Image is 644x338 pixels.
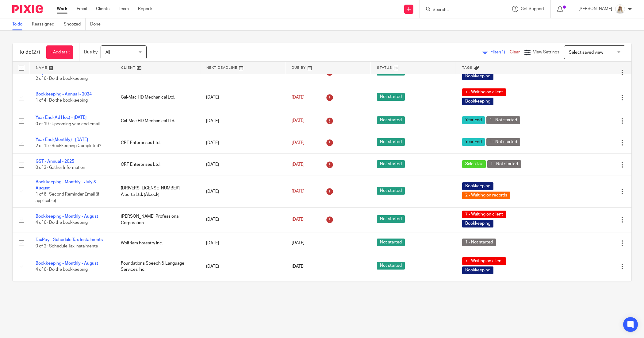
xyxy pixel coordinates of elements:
[32,18,59,30] a: Reassigned
[12,5,43,13] img: Pixie
[569,50,603,55] span: Select saved view
[462,239,496,246] span: 1 - Not started
[36,138,88,142] a: Year End (Monthly) - [DATE]
[200,85,285,110] td: [DATE]
[377,116,405,124] span: Not started
[115,132,200,153] td: CRT Enterprises Ltd.
[115,254,200,279] td: Foundations Speech & Language Services Inc.
[115,154,200,176] td: CRT Enterprises Ltd.
[462,257,506,265] span: 7 - Waiting on client
[377,239,405,246] span: Not started
[533,50,559,54] span: View Settings
[36,221,88,225] span: 4 of 6 · Do the bookkeeping
[36,180,96,190] a: Bookkeeping - Monthly - July & August
[57,6,67,12] a: Work
[292,141,305,145] span: [DATE]
[377,187,405,195] span: Not started
[36,166,85,170] span: 0 of 3 · Gather Information
[462,88,506,96] span: 7 - Waiting on client
[119,6,129,12] a: Team
[36,267,88,272] span: 4 of 6 · Do the bookkeeping
[200,132,285,153] td: [DATE]
[292,189,305,193] span: [DATE]
[36,115,86,120] a: Year End (Ad Hoc) - [DATE]
[12,18,27,30] a: To do
[200,232,285,254] td: [DATE]
[487,160,521,168] span: 1 - Not started
[64,18,86,30] a: Snoozed
[292,264,305,269] span: [DATE]
[377,215,405,223] span: Not started
[377,138,405,146] span: Not started
[292,241,305,245] span: [DATE]
[46,45,73,59] a: + Add task
[36,261,98,266] a: Bookkeeping - Monthly - August
[200,176,285,207] td: [DATE]
[292,217,305,222] span: [DATE]
[96,6,109,12] a: Clients
[200,207,285,232] td: [DATE]
[36,244,98,248] span: 0 of 2 · Schedule Tax Instalments
[19,49,40,56] h1: To do
[377,93,405,101] span: Not started
[521,7,544,11] span: Get Support
[292,119,305,123] span: [DATE]
[462,220,493,227] span: Bookkeeping
[462,266,493,274] span: Bookkeeping
[36,214,98,219] a: Bookkeeping - Monthly - August
[115,110,200,132] td: Cal-Mac HD Mechanical Ltd.
[32,50,40,55] span: (27)
[377,262,405,270] span: Not started
[486,116,520,124] span: 1 - Not started
[292,70,305,75] span: [DATE]
[36,144,101,148] span: 2 of 15 · Bookkeeping Completed?
[36,192,99,203] span: 1 of 6 · Second Reminder Email (if applicable)
[462,211,506,218] span: 7 - Waiting on client
[377,160,405,168] span: Not started
[115,279,200,301] td: [PERSON_NAME] Professional Corporation
[292,162,305,167] span: [DATE]
[200,110,285,132] td: [DATE]
[292,95,305,99] span: [DATE]
[462,182,493,190] span: Bookkeeping
[36,122,100,126] span: 0 of 19 · Upcoming year end email
[615,4,625,14] img: Headshot%2011-2024%20white%20background%20square%202.JPG
[138,6,153,12] a: Reports
[36,99,88,103] span: 1 of 4 · Do the bookkeeping
[462,160,486,168] span: Sales Tax
[500,50,505,54] span: (1)
[462,66,473,69] span: Tags
[510,50,520,54] a: Clear
[36,238,103,242] a: TaxPay - Schedule Tax Instalments
[90,18,105,30] a: Done
[200,254,285,279] td: [DATE]
[105,50,110,55] span: All
[36,64,103,74] a: Bookkeeping - Monthly - October - May
[462,192,510,199] span: 2 - Waiting on records
[462,138,485,146] span: Year End
[462,98,493,105] span: Bookkeeping
[578,6,612,12] p: [PERSON_NAME]
[84,49,98,55] p: Due by
[115,207,200,232] td: [PERSON_NAME] Professional Corporation
[462,116,485,124] span: Year End
[36,76,88,81] span: 2 of 6 · Do the bookkeeping
[115,232,200,254] td: WolfRam Forestry Inc.
[36,92,92,96] a: Bookkeeping - Annual - 2024
[432,7,487,13] input: Search
[115,85,200,110] td: Cal-Mac HD Mechanical Ltd.
[77,6,87,12] a: Email
[462,72,493,80] span: Bookkeeping
[36,159,74,164] a: GST - Annual - 2025
[486,138,520,146] span: 1 - Not started
[490,50,510,54] span: Filter
[200,154,285,176] td: [DATE]
[200,279,285,301] td: [DATE]
[115,176,200,207] td: [DRIVERS_LICENSE_NUMBER] Alberta Ltd. (Alcock)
